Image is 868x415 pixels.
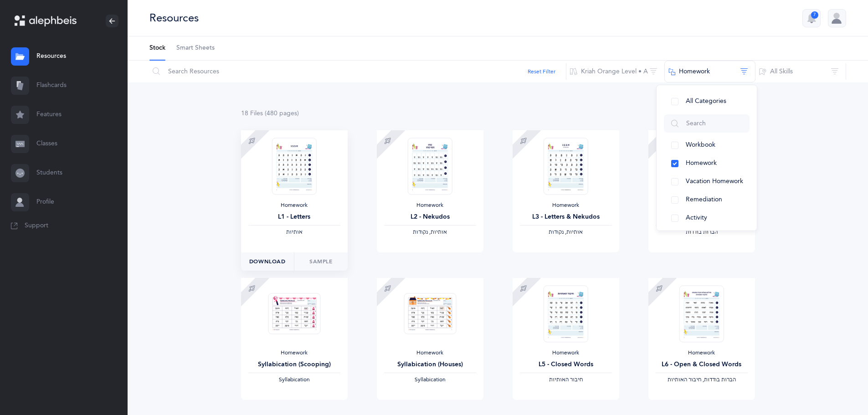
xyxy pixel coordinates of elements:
[260,110,263,117] span: s
[528,67,555,76] button: Reset Filter
[686,178,743,185] span: Vacation Homework
[520,360,612,369] div: L5 - Closed Words
[248,349,340,357] div: Homework
[294,252,348,271] a: Sample
[811,11,818,19] div: 7
[149,10,199,26] div: Resources
[176,44,215,53] span: Smart Sheets
[664,136,750,154] button: Workbook
[265,110,299,117] span: (480 page )
[384,376,476,384] div: Syllabication
[656,360,748,369] div: L6 - Open & Closed Words
[549,229,583,235] span: ‫אותיות, נקודות‬
[664,61,755,82] button: Homework
[686,141,715,149] span: Workbook
[384,360,476,369] div: Syllabication (Houses)
[543,285,588,342] img: Homework_L5_ClosedWords_O_HE_thumbnail_1731219189.png
[664,191,750,209] button: Remediation
[241,110,263,117] span: 18 File
[686,214,707,221] span: Activity
[686,159,717,167] span: Homework
[822,369,857,404] iframe: Drift Widget Chat Controller
[241,252,294,271] button: Download
[686,97,726,105] span: All Categories
[272,138,316,195] img: Homework_L1_Letters_O_Orange_HE_thumbnail_1731215267.png
[668,376,736,383] span: ‫הברות בודדות, חיבור האותיות‬
[286,229,303,235] span: ‫אותיות‬
[664,209,750,227] button: Activity
[664,154,750,173] button: Homework
[520,202,612,209] div: Homework
[549,376,583,383] span: ‫חיבור האותיות‬
[656,349,748,357] div: Homework
[686,196,722,203] span: Remediation
[686,229,718,235] span: ‫הברות בודדות‬
[249,257,286,266] span: Download
[656,202,748,209] div: Homework
[520,212,612,222] div: L3 - Letters & Nekudos
[248,376,340,384] div: Syllabication
[384,349,476,357] div: Homework
[566,61,665,82] button: Kriah Orange Level • A
[384,212,476,222] div: L2 - Nekudos
[248,360,340,369] div: Syllabication (Scooping)
[149,61,566,82] input: Search Resources
[664,92,750,111] button: All Categories
[294,110,297,117] span: s
[656,212,748,222] div: L4 - Open Words
[404,293,456,334] img: Homework_Syllabication-EN_Orange_Houses_EN_thumbnail_1724301598.png
[664,227,750,246] button: Letter Recognition
[520,349,612,357] div: Homework
[664,114,750,133] input: Search
[679,285,724,342] img: Homework_L6_OpenClosedWords_O_HE_thumbnail_1731219284.png
[413,229,447,235] span: ‫אותיות, נקודות‬
[384,202,476,209] div: Homework
[802,9,821,27] button: 7
[543,138,588,195] img: Homework_L3_LettersNekudos_O_HE_thumbnail_1731218720.png
[248,212,340,222] div: L1 - Letters
[407,138,452,195] img: Homework_L2_Nekudos_O_HE_thumbnail_1739258674.png
[664,173,750,191] button: Vacation Homework
[248,202,340,209] div: Homework
[25,221,48,231] span: Support
[268,293,320,334] img: Homework_Syllabication-EN_Orange_Scooping_EN_thumbnail_1724301622.png
[755,61,846,82] button: All Skills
